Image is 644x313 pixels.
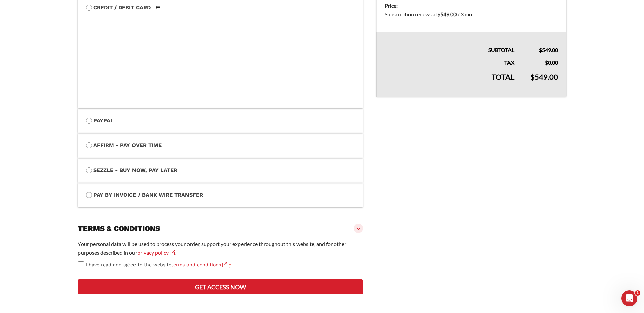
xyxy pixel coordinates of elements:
bdi: 549.00 [539,47,558,53]
span: Subscription renews at . [385,11,473,17]
th: Total [376,67,522,97]
span: I have read and agree to the website [86,262,227,267]
a: terms and conditions [171,262,227,267]
input: PayPal [86,118,92,124]
label: PayPal [86,116,355,125]
input: Affirm - Pay over time [86,142,92,148]
p: Your personal data will be used to process your order, support your experience throughout this we... [78,240,363,257]
button: Get access now [78,279,363,294]
span: / 3 mo [458,11,472,17]
span: $ [539,47,542,53]
bdi: 549.00 [530,72,558,81]
abbr: required [229,262,231,267]
bdi: 0.00 [545,59,558,66]
label: Affirm - Pay over time [86,141,355,150]
input: Sezzle - Buy Now, Pay Later [86,167,92,173]
label: Credit / Debit Card [86,3,355,12]
label: Sezzle - Buy Now, Pay Later [86,166,355,175]
input: Pay by Invoice / Bank Wire Transfer [86,192,92,198]
img: Credit / Debit Card [152,4,164,12]
iframe: To enrich screen reader interactions, please activate Accessibility in Grammarly extension settings [85,11,354,100]
th: Tax [376,54,522,67]
th: Subtotal [376,32,522,54]
label: Pay by Invoice / Bank Wire Transfer [86,191,355,199]
iframe: Intercom live chat [621,290,637,306]
span: 1 [635,290,640,296]
span: $ [437,11,440,17]
h3: Terms & conditions [78,224,160,233]
input: I have read and agree to the websiteterms and conditions * [78,261,84,267]
input: Credit / Debit CardCredit / Debit Card [86,5,92,11]
bdi: 549.00 [437,11,457,17]
a: privacy policy [137,249,175,256]
span: $ [545,59,548,66]
dt: Price: [385,1,558,10]
span: $ [530,72,535,81]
